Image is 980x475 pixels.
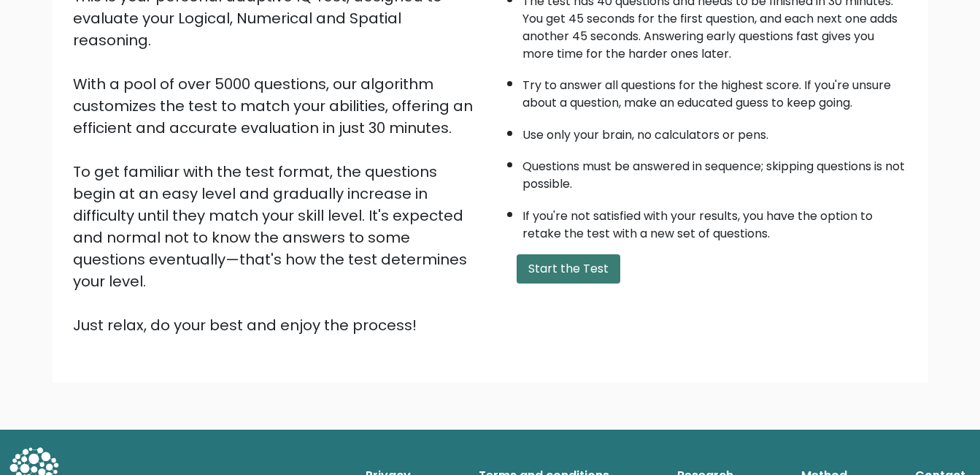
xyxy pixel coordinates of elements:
li: Use only your brain, no calculators or pens. [522,119,908,144]
button: Start the Test [517,254,620,284]
li: If you're not satisfied with your results, you have the option to retake the test with a new set ... [522,200,908,243]
li: Questions must be answered in sequence; skipping questions is not possible. [522,151,908,193]
li: Try to answer all questions for the highest score. If you're unsure about a question, make an edu... [522,69,908,112]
